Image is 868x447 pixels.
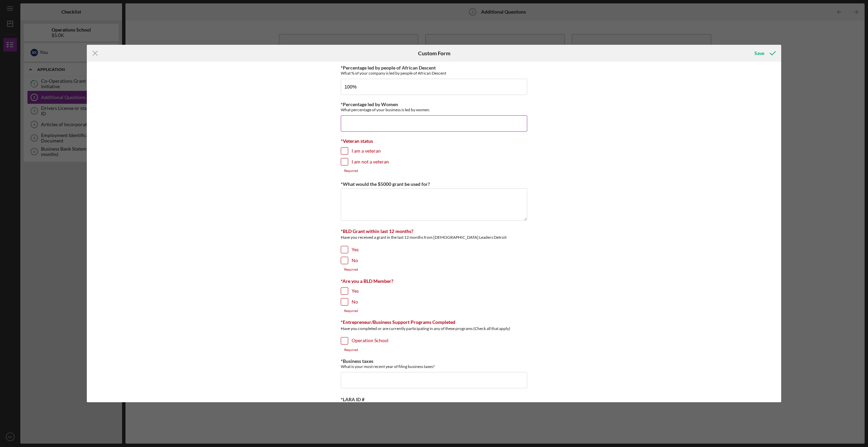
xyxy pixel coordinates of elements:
button: Save [748,46,781,60]
div: Required [341,169,527,173]
label: *Business taxes [341,358,373,364]
label: I am not a veteran [352,158,389,165]
div: Required [341,268,527,272]
div: Required [341,309,527,313]
label: *Percentage led by people of African Descent [341,65,436,71]
div: *BLD Grant within last 12 months? [341,229,527,234]
div: *Are you a BLD Member? [341,278,527,284]
label: No [352,257,358,264]
label: No [352,298,358,305]
label: *LARA ID # [341,396,364,402]
label: *What would the $5000 grant be used for? [341,181,430,187]
div: Have you received a grant in the last 12 months from [DEMOGRAPHIC_DATA] Leaders Detroit [341,234,527,242]
div: What is your most recent year of filing business taxes? [341,364,527,369]
div: What % of your company is led by people of African Descent [341,71,527,76]
label: Yes [352,288,359,294]
label: Operation School [352,337,389,344]
h6: Custom Form [418,50,450,56]
div: Have you completed or are currently participating in any of these programs (Check all that apply) [341,325,527,334]
div: *Veteran status [341,138,527,144]
div: *Entrepreneur/Business Support Programs Completed [341,319,527,325]
div: What percentage of your business is led by women. [341,107,527,112]
label: Yes [352,246,359,253]
label: I am a veteran [352,148,381,154]
div: Required [341,348,527,352]
label: *Percentage led by Women [341,101,398,107]
div: Save [754,46,764,60]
